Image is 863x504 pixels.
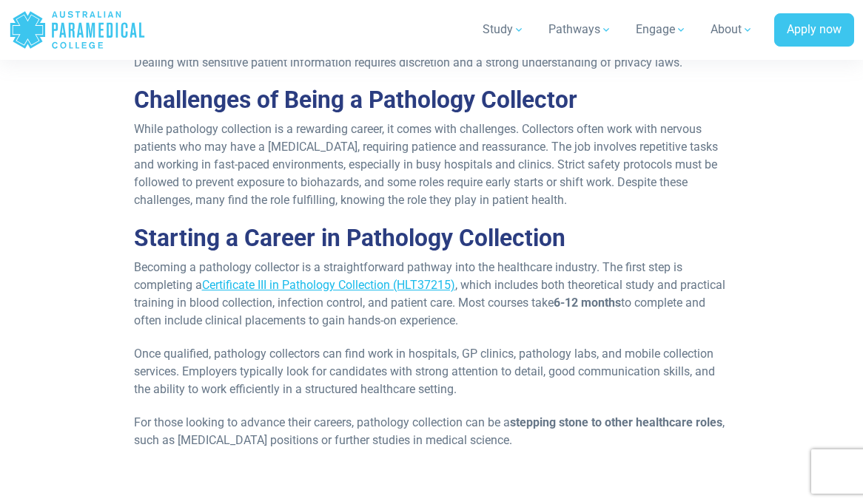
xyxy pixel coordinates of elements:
[9,6,146,54] a: Australian Paramedical College
[474,9,534,50] a: Study
[134,86,730,115] h2: Challenges of Being a Pathology Collector
[134,345,730,398] p: Once qualified, pathology collectors can find work in hospitals, GP clinics, pathology labs, and ...
[134,259,730,330] p: Becoming a pathology collector is a straightforward pathway into the healthcare industry. The fir...
[702,9,762,50] a: About
[202,278,455,292] a: Certificate III in Pathology Collection (HLT37215)
[540,9,621,50] a: Pathways
[134,414,730,449] p: For those looking to advance their careers, pathology collection can be a , such as [MEDICAL_DATA...
[134,225,730,253] h2: Starting a Career in Pathology Collection
[554,296,621,310] strong: 6-12 months
[134,54,730,72] p: Dealing with sensitive patient information requires discretion and a strong understanding of priv...
[627,9,696,50] a: Engage
[774,13,854,47] a: Apply now
[134,120,730,209] p: While pathology collection is a rewarding career, it comes with challenges. Collectors often work...
[510,415,722,429] strong: stepping stone to other healthcare roles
